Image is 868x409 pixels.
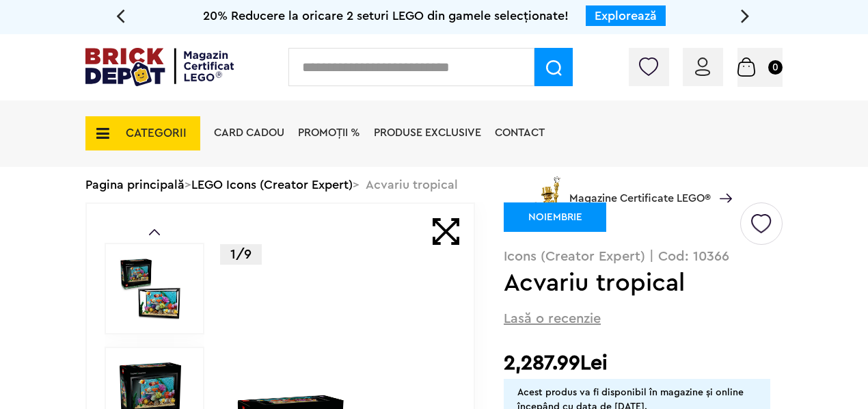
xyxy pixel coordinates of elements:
[203,10,569,22] span: 20% Reducere la oricare 2 seturi LEGO din gamele selecționate!
[504,271,738,295] h1: Acvariu tropical
[149,229,160,235] a: Prev
[214,127,284,138] a: Card Cadou
[298,127,360,138] a: PROMOȚII %
[495,127,545,138] a: Contact
[569,174,711,205] span: Magazine Certificate LEGO®
[504,351,783,375] h2: 2,287.99Lei
[126,127,187,139] span: CATEGORII
[595,10,657,22] a: Explorează
[504,202,606,232] div: NOIEMBRIE
[504,250,783,263] p: Icons (Creator Expert) | Cod: 10366
[120,258,181,319] img: Acvariu tropical
[220,244,262,265] p: 1/9
[711,176,732,187] a: Magazine Certificate LEGO®
[768,60,783,75] small: 0
[374,127,481,138] a: Produse exclusive
[504,309,601,328] span: Lasă o recenzie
